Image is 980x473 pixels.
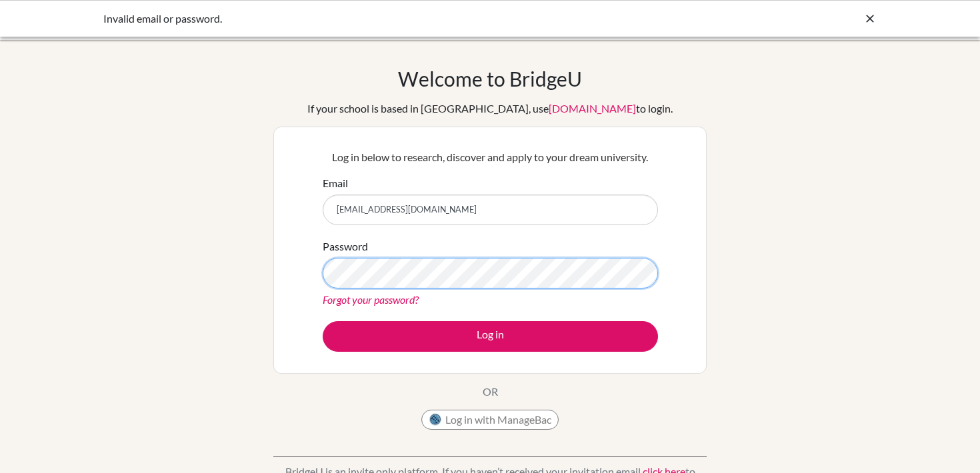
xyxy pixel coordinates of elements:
div: If your school is based in [GEOGRAPHIC_DATA], use to login. [307,101,673,117]
label: Password [323,238,368,254]
button: Log in [323,321,658,352]
a: [DOMAIN_NAME] [549,102,636,115]
label: Email [323,175,348,191]
div: Invalid email or password. [103,11,677,27]
h1: Welcome to BridgeU [398,67,582,91]
p: Log in below to research, discover and apply to your dream university. [323,149,658,165]
a: Forgot your password? [323,293,419,306]
button: Log in with ManageBac [421,410,559,430]
p: OR [483,384,498,400]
